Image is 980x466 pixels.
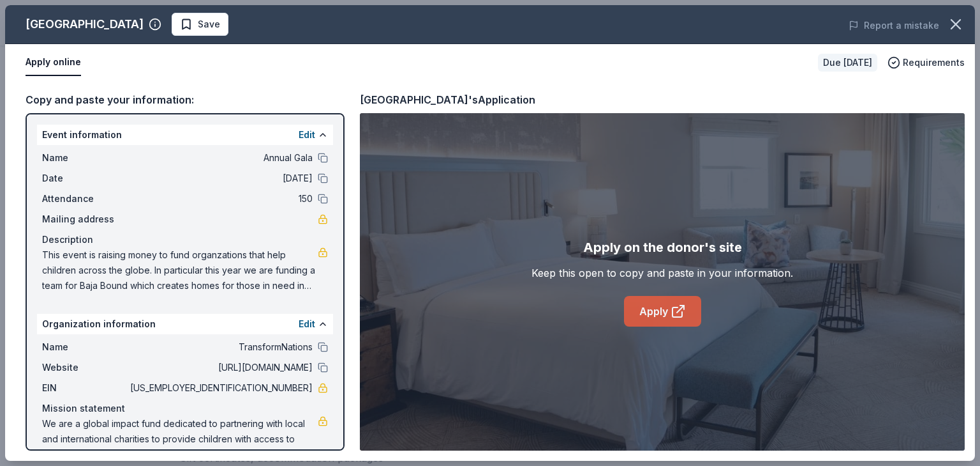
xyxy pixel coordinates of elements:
div: Apply on the donor's site [583,237,742,258]
div: Due [DATE] [818,54,877,72]
button: Edit [299,127,315,143]
a: Apply [624,296,701,327]
span: [DATE] [128,171,313,186]
button: Requirements [887,55,965,70]
button: Apply online [26,49,81,76]
div: Mission statement [42,401,328,416]
span: We are a global impact fund dedicated to partnering with local and international charities to pro... [42,416,318,462]
span: Mailing address [42,212,128,227]
div: Keep this open to copy and paste in your information. [531,265,793,281]
span: TransformNations [128,339,313,355]
div: Copy and paste your information: [26,91,345,108]
div: Event information [37,125,333,145]
span: Annual Gala [128,150,313,166]
span: This event is raising money to fund organzations that help children across the globe. In particul... [42,247,318,293]
span: Name [42,339,128,355]
span: 150 [128,191,313,206]
span: Website [42,360,128,375]
span: Name [42,150,128,166]
span: Date [42,171,128,186]
span: [URL][DOMAIN_NAME] [128,360,313,375]
button: Save [172,13,228,36]
button: Edit [299,316,315,332]
span: Attendance [42,191,128,206]
div: Organization information [37,314,333,334]
button: Report a mistake [849,18,939,33]
span: EIN [42,380,128,396]
div: Description [42,232,328,247]
span: [US_EMPLOYER_IDENTIFICATION_NUMBER] [128,380,313,396]
div: [GEOGRAPHIC_DATA]'s Application [360,91,535,108]
span: Save [198,17,220,32]
span: Requirements [903,55,965,70]
div: [GEOGRAPHIC_DATA] [26,14,144,35]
